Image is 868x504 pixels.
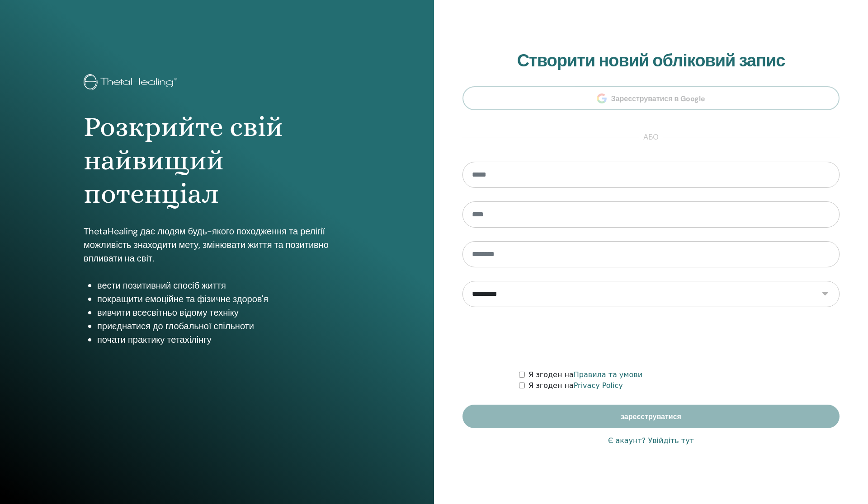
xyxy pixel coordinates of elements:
a: Privacy Policy [574,381,623,390]
a: Правила та умови [574,370,642,379]
a: Є акаунт? Увійдіть тут [608,435,694,446]
span: або [639,132,663,143]
p: ThetaHealing дає людям будь-якого походження та релігії можливість знаходити мету, змінювати житт... [84,224,350,265]
label: Я згоден на [528,369,642,380]
li: вести позитивний спосіб життя [97,279,350,292]
li: приєднатися до глобальної спільноти [97,319,350,333]
li: покращити емоційне та фізичне здоров'я [97,292,350,306]
iframe: reCAPTCHA [582,321,720,356]
h1: Розкрийте свій найвищий потенціал [84,110,350,211]
li: вивчити всесвітньо відому техніку [97,306,350,319]
h2: Створити новий обліковий запис [462,51,840,71]
li: почати практику тетахілінгу [97,333,350,346]
label: Я згоден на [528,380,623,391]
